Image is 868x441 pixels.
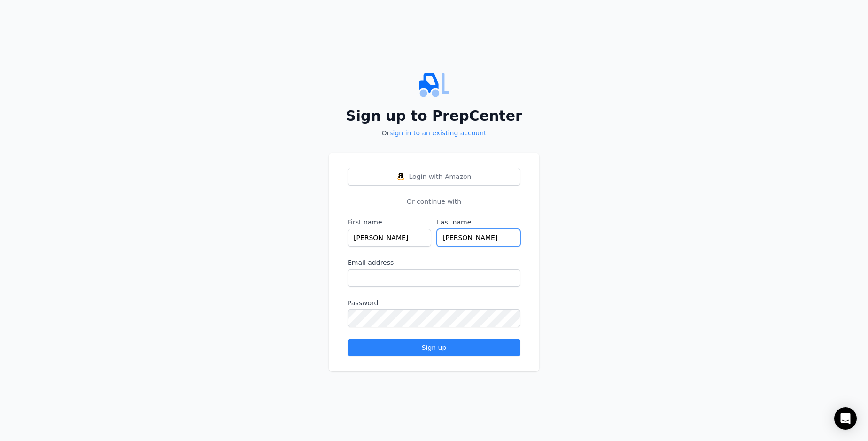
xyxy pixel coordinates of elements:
[348,168,520,186] button: Login with AmazonLogin with Amazon
[348,298,520,308] label: Password
[356,343,512,352] div: Sign up
[389,129,486,137] a: sign in to an existing account
[329,128,539,138] p: Or
[437,217,520,227] label: Last name
[329,70,539,100] img: PrepCenter
[403,197,465,206] span: Or continue with
[409,172,472,181] span: Login with Amazon
[329,108,539,124] h2: Sign up to PrepCenter
[348,217,431,227] label: First name
[397,173,404,180] img: Login with Amazon
[348,258,520,267] label: Email address
[834,407,857,430] div: Open Intercom Messenger
[348,339,520,356] button: Sign up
